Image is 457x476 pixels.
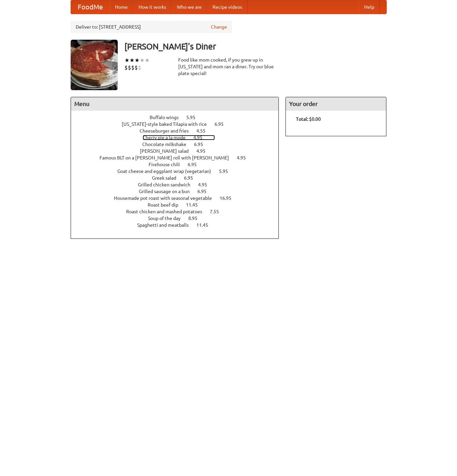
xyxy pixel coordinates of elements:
span: 6.95 [194,142,210,147]
a: Help [359,0,380,14]
a: Grilled chicken sandwich 4.95 [138,182,220,187]
h4: Your order [286,97,386,111]
li: ★ [140,57,145,64]
span: 4.95 [198,182,214,187]
span: 11.45 [186,202,204,208]
a: Grilled sausage on a bun 6.95 [139,189,219,194]
a: Change [211,24,227,30]
a: Soup of the day 8.95 [148,216,210,221]
li: $ [131,64,135,71]
li: $ [138,64,141,71]
a: Roast chicken and mashed potatoes 7.55 [126,209,231,214]
span: 8.95 [188,216,204,221]
span: Cherry pie a la mode [143,135,192,140]
span: 5.95 [186,115,202,120]
a: Spaghetti and meatballs 11.45 [137,222,221,228]
li: ★ [145,57,150,64]
li: ★ [124,57,129,64]
a: Who we are [172,0,207,14]
span: Chocolate milkshake [142,142,193,147]
span: Soup of the day [148,216,187,221]
b: Total: $0.00 [296,116,321,122]
a: [PERSON_NAME] salad 4.95 [140,148,218,154]
li: $ [135,64,138,71]
a: Famous BLT on a [PERSON_NAME] roll with [PERSON_NAME] 4.95 [100,155,258,160]
img: angular.jpg [71,40,118,90]
a: Cheeseburger and fries 4.55 [140,128,218,134]
span: 6.95 [188,162,203,167]
span: Roast chicken and mashed potatoes [126,209,209,214]
span: 6.95 [197,189,213,194]
span: 4.55 [196,128,212,134]
span: 11.45 [196,222,215,228]
li: ★ [135,57,140,64]
span: Goat cheese and eggplant wrap (vegetarian) [117,169,218,174]
span: Greek salad [152,175,183,181]
li: ★ [129,57,135,64]
span: Grilled chicken sandwich [138,182,197,187]
span: 4.95 [193,135,209,140]
div: Food like mom cooked, if you grew up in [US_STATE] and mom ran a diner. Try our blue plate special! [178,57,279,77]
a: Roast beef dip 11.45 [148,202,210,208]
span: 6.95 [184,175,200,181]
a: [US_STATE]-style baked Tilapia with rice 6.95 [122,121,236,127]
a: Recipe videos [207,0,247,14]
span: 4.95 [237,155,253,160]
a: Greek salad 6.95 [152,175,205,181]
span: Buffalo wings [150,115,185,120]
a: FoodMe [71,0,110,14]
span: [PERSON_NAME] salad [140,148,195,154]
a: Firehouse chili 6.95 [149,162,209,167]
li: $ [124,64,128,71]
span: Roast beef dip [148,202,185,208]
span: 6.95 [215,121,230,127]
span: 4.95 [196,148,212,154]
span: 5.95 [219,169,235,174]
a: Buffalo wings 5.95 [150,115,208,120]
a: Goat cheese and eggplant wrap (vegetarian) 5.95 [117,169,240,174]
a: How it works [133,0,172,14]
h4: Menu [71,97,279,111]
span: Housemade pot roast with seasonal vegetable [114,195,219,201]
div: Deliver to: [STREET_ADDRESS] [71,21,232,33]
h3: [PERSON_NAME]'s Diner [124,40,387,53]
span: Famous BLT on a [PERSON_NAME] roll with [PERSON_NAME] [100,155,236,160]
span: Firehouse chili [149,162,187,167]
li: $ [128,64,131,71]
span: [US_STATE]-style baked Tilapia with rice [122,121,214,127]
span: Grilled sausage on a bun [139,189,196,194]
span: Spaghetti and meatballs [137,222,195,228]
span: 16.95 [220,195,238,201]
span: 7.55 [210,209,226,214]
a: Chocolate milkshake 6.95 [142,142,216,147]
a: Home [110,0,133,14]
a: Housemade pot roast with seasonal vegetable 16.95 [114,195,244,201]
a: Cherry pie a la mode 4.95 [143,135,215,140]
span: Cheeseburger and fries [140,128,195,134]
